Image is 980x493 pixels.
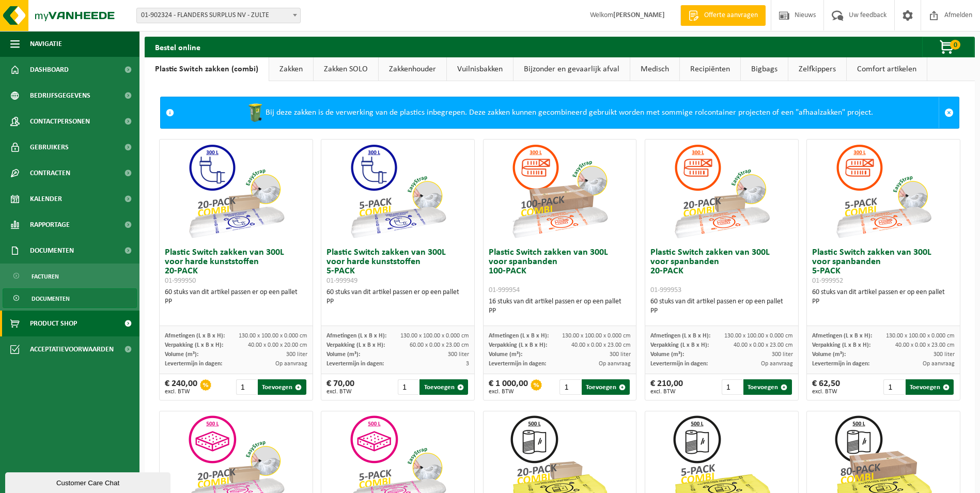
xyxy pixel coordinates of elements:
span: Acceptatievoorwaarden [30,336,114,362]
span: Rapportage [30,212,70,238]
a: Comfort artikelen [847,57,927,81]
div: Bij deze zakken is de verwerking van de plastics inbegrepen. Deze zakken kunnen gecombineerd gebr... [179,97,939,128]
span: 40.00 x 0.00 x 23.00 cm [571,342,631,348]
span: Levertermijn in dagen: [165,361,222,367]
iframe: chat widget [5,470,173,493]
span: 01-999953 [650,286,681,294]
img: 01-999949 [346,140,449,243]
input: 1 [722,379,742,395]
div: 16 stuks van dit artikel passen er op een pallet [489,297,631,316]
h3: Plastic Switch zakken van 300L voor spanbanden 100-PACK [489,248,631,295]
a: Documenten [3,288,137,308]
div: PP [165,297,307,306]
a: Zelfkippers [788,57,846,81]
div: PP [650,306,793,316]
div: 60 stuks van dit artikel passen er op een pallet [812,288,955,306]
span: 300 liter [934,351,955,358]
h3: Plastic Switch zakken van 300L voor harde kunststoffen 20-PACK [165,248,307,285]
a: Zakken [269,57,313,81]
span: 300 liter [772,351,793,358]
span: 01-999954 [489,286,520,294]
span: excl. BTW [650,389,683,395]
div: 60 stuks van dit artikel passen er op een pallet [165,288,307,306]
a: Bijzonder en gevaarlijk afval [514,57,630,81]
span: 130.00 x 100.00 x 0.000 cm [724,333,793,339]
div: 60 stuks van dit artikel passen er op een pallet [326,288,469,306]
button: 0 [922,37,974,57]
span: 130.00 x 100.00 x 0.000 cm [886,333,955,339]
a: Facturen [3,266,137,286]
span: excl. BTW [165,389,197,395]
span: Verpakking (L x B x H): [489,342,547,348]
a: Plastic Switch zakken (combi) [145,57,269,81]
span: 130.00 x 100.00 x 0.000 cm [562,333,631,339]
span: Documenten [32,289,70,309]
input: 1 [398,379,418,395]
span: Documenten [30,238,74,264]
span: Volume (m³): [650,351,684,358]
span: 01-902324 - FLANDERS SURPLUS NV - ZULTE [137,8,300,23]
a: Medisch [630,57,679,81]
button: Toevoegen [258,379,306,395]
a: Bigbags [741,57,788,81]
span: Verpakking (L x B x H): [165,342,223,348]
h2: Bestel online [145,37,211,57]
span: 130.00 x 100.00 x 0.000 cm [400,333,469,339]
span: Gebruikers [30,134,69,160]
span: Product Shop [30,311,77,336]
div: PP [326,297,469,306]
span: excl. BTW [326,389,354,395]
button: Toevoegen [743,379,791,395]
span: Levertermijn in dagen: [326,361,384,367]
span: Offerte aanvragen [702,10,760,21]
a: Offerte aanvragen [680,5,766,26]
img: WB-0240-HPE-GN-50.png [245,102,266,123]
img: 01-999950 [184,140,288,243]
span: Op aanvraag [761,361,793,367]
h3: Plastic Switch zakken van 300L voor spanbanden 20-PACK [650,248,793,295]
span: 300 liter [286,351,307,358]
span: Contracten [30,160,70,186]
span: 60.00 x 0.00 x 23.00 cm [410,342,469,348]
span: 3 [466,361,469,367]
span: 300 liter [610,351,631,358]
span: Op aanvraag [923,361,955,367]
input: 1 [236,379,257,395]
span: Afmetingen (L x B x H): [165,333,225,339]
span: Afmetingen (L x B x H): [650,333,710,339]
input: 1 [883,379,904,395]
div: € 70,00 [326,379,354,395]
img: 01-999954 [508,140,611,243]
span: Bedrijfsgegevens [30,83,90,109]
span: 01-999952 [812,277,843,285]
span: Levertermijn in dagen: [489,361,546,367]
span: excl. BTW [812,389,840,395]
h3: Plastic Switch zakken van 300L voor harde kunststoffen 5-PACK [326,248,469,285]
span: Afmetingen (L x B x H): [812,333,872,339]
span: Afmetingen (L x B x H): [326,333,386,339]
span: Navigatie [30,31,62,57]
span: 40.00 x 0.00 x 23.00 cm [734,342,793,348]
a: Zakken SOLO [314,57,378,81]
span: 40.00 x 0.00 x 20.00 cm [248,342,307,348]
span: Facturen [32,267,59,286]
div: € 1 000,00 [489,379,528,395]
h3: Plastic Switch zakken van 300L voor spanbanden 5-PACK [812,248,955,285]
span: Op aanvraag [275,361,307,367]
a: Recipiënten [680,57,740,81]
span: 300 liter [448,351,469,358]
span: Volume (m³): [489,351,522,358]
span: Op aanvraag [599,361,631,367]
span: Verpakking (L x B x H): [650,342,709,348]
span: Levertermijn in dagen: [650,361,708,367]
button: Toevoegen [582,379,630,395]
span: 01-999949 [326,277,357,285]
span: Levertermijn in dagen: [812,361,869,367]
span: Kalender [30,186,62,212]
button: Toevoegen [419,379,468,395]
div: PP [812,297,955,306]
span: 0 [950,40,960,50]
span: 40.00 x 0.00 x 23.00 cm [895,342,955,348]
span: Volume (m³): [812,351,846,358]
